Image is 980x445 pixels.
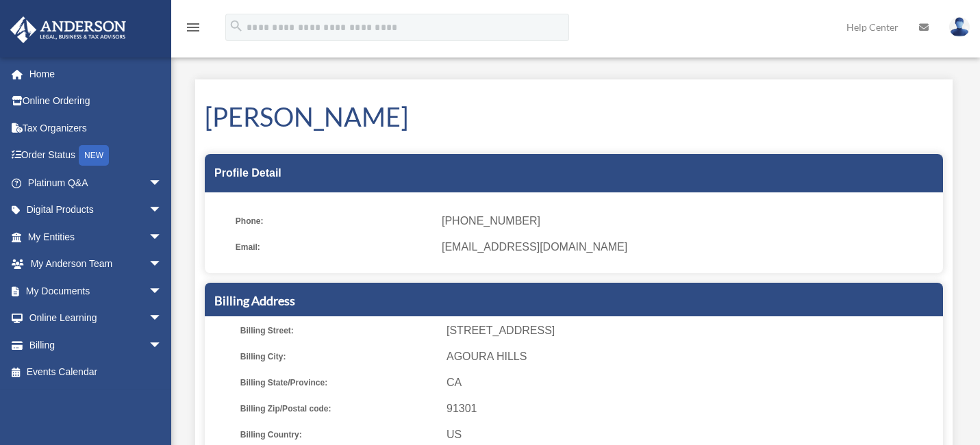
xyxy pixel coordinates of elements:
a: Order StatusNEW [10,142,183,170]
span: Email: [236,238,432,257]
span: arrow_drop_down [149,251,176,279]
img: User Pic [949,17,970,37]
span: arrow_drop_down [149,196,176,225]
span: [EMAIL_ADDRESS][DOMAIN_NAME] [442,238,933,257]
a: My Documentsarrow_drop_down [10,277,183,305]
div: Profile Detail [205,154,943,192]
span: Billing State/Province: [240,373,437,392]
a: Events Calendar [10,359,183,386]
img: Anderson Advisors Platinum Portal [6,16,130,43]
span: Billing Street: [240,321,437,340]
span: US [447,425,938,444]
span: AGOURA HILLS [447,347,938,366]
i: menu [185,19,201,36]
a: menu [185,24,201,36]
a: Billingarrow_drop_down [10,331,183,359]
h1: [PERSON_NAME] [205,99,943,135]
a: My Anderson Teamarrow_drop_down [10,251,183,278]
span: CA [447,373,938,392]
span: [STREET_ADDRESS] [447,321,938,340]
span: Billing City: [240,347,437,366]
a: Online Ordering [10,88,183,115]
span: arrow_drop_down [149,169,176,197]
h5: Billing Address [214,292,933,309]
a: Platinum Q&Aarrow_drop_down [10,169,183,196]
span: arrow_drop_down [149,305,176,333]
span: Phone: [236,212,432,231]
span: 91301 [447,399,938,418]
span: Billing Zip/Postal code: [240,399,437,418]
a: Home [10,60,183,88]
a: Digital Productsarrow_drop_down [10,196,183,224]
a: Tax Organizers [10,114,183,142]
div: NEW [79,145,109,166]
i: search [229,18,244,34]
span: [PHONE_NUMBER] [442,212,933,231]
span: arrow_drop_down [149,277,176,305]
a: My Entitiesarrow_drop_down [10,223,183,251]
span: arrow_drop_down [149,331,176,359]
a: Online Learningarrow_drop_down [10,305,183,332]
span: arrow_drop_down [149,223,176,251]
span: Billing Country: [240,425,437,444]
